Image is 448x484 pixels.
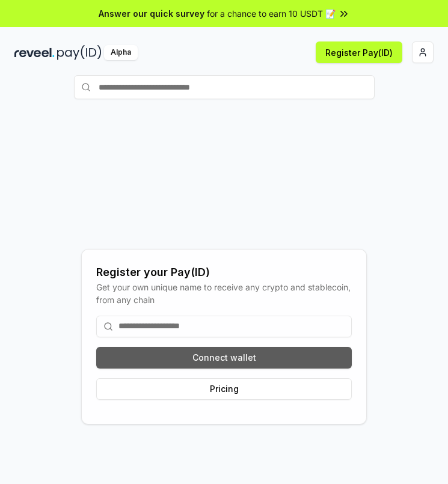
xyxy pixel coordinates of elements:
[96,281,352,306] div: Get your own unique name to receive any crypto and stablecoin, from any chain
[316,41,402,63] button: Register Pay(ID)
[96,347,352,369] button: Connect wallet
[96,264,352,281] div: Register your Pay(ID)
[207,7,336,20] span: for a chance to earn 10 USDT 📝
[14,45,55,60] img: reveel_dark
[104,45,138,60] div: Alpha
[96,378,352,400] button: Pricing
[57,45,102,60] img: pay_id
[99,7,204,20] span: Answer our quick survey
